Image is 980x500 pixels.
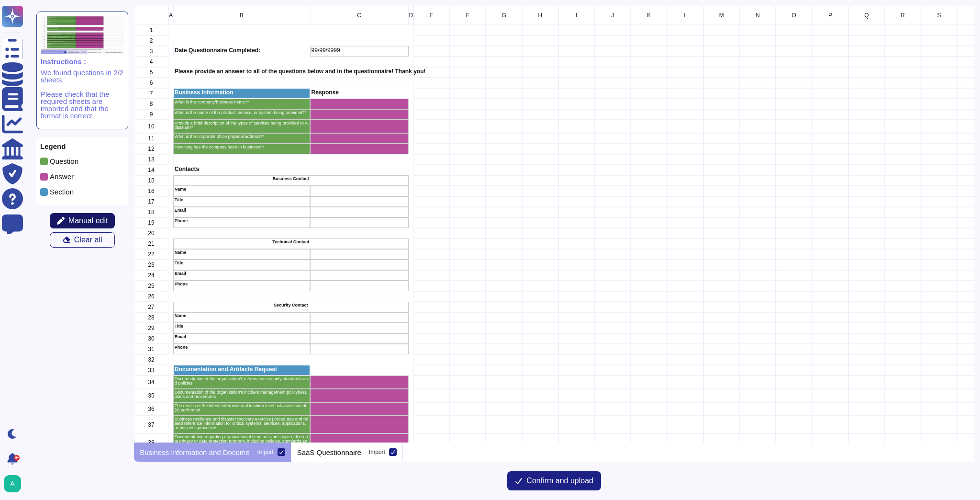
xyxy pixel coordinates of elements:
p: Email [175,272,309,276]
p: Phone [175,219,309,223]
p: Title [175,198,309,202]
span: Clear all [74,236,102,244]
span: A [169,12,173,18]
span: N [756,12,760,18]
div: Import [369,449,385,455]
p: Business Information and Docume [140,449,249,456]
p: Documentation of the organization's incident management policy(ies), plans and procedures [175,390,309,399]
p: Email [175,335,309,339]
div: 9 [134,109,168,120]
div: grid [134,6,974,443]
p: Documentation regarding organizational structure and scope of the data privacy or data protection... [175,435,309,448]
img: instruction [41,16,124,54]
div: 8 [134,99,168,109]
div: 11 [134,133,168,144]
p: Title [175,324,309,329]
p: 99/99/9999 [312,47,407,53]
div: Import [257,449,274,455]
p: Security Contact [175,303,407,307]
p: Phone [175,282,309,286]
p: What is the company/business name?* [175,100,309,104]
p: Phone [175,345,309,350]
span: K [647,12,651,18]
div: 31 [134,344,168,354]
div: 23 [134,260,168,270]
div: 21 [134,239,168,249]
button: Manual edit [50,213,115,228]
span: P [828,12,832,18]
div: 16 [134,186,168,196]
p: How long has the company been in business?* [175,145,309,149]
span: O [792,12,796,18]
span: J [612,12,614,18]
p: What is the corporate office physical address?* [175,135,309,139]
div: 3 [134,46,168,57]
div: 20 [134,228,168,239]
div: 14 [134,165,168,175]
p: We found questions in 2/2 sheets. Please check that the required sheets are imported and that the... [41,69,124,119]
p: Business Contact [175,177,407,181]
p: Name [175,314,309,318]
div: 37 [134,416,168,433]
div: 1 [134,25,168,35]
span: M [719,12,724,18]
div: 32 [134,354,168,365]
button: Confirm and upload [507,471,601,490]
p: Question [50,158,78,165]
span: B [240,12,244,18]
div: 2 [134,35,168,46]
p: Legend [40,143,124,150]
p: Section [50,188,74,195]
div: 5 [134,67,168,78]
div: 4 [134,57,168,67]
div: 15 [134,175,168,186]
span: Manual edit [68,217,108,225]
div: 24 [134,270,168,281]
p: Instructions : [41,58,124,65]
p: Name [175,187,309,192]
div: 33 [134,365,168,375]
div: 6 [134,78,168,88]
div: 26 [134,291,168,302]
p: What is the name of the product, service, or system being provided?* [175,111,309,115]
p: Business Information [175,90,309,95]
div: 27 [134,302,168,312]
span: D [409,12,413,18]
span: T [974,12,977,18]
p: Documentation of the organization's information security standards and policies [175,377,309,386]
img: user [4,475,21,492]
span: L [684,12,687,18]
div: 13 [134,154,168,165]
div: 22 [134,249,168,260]
div: 36 [134,402,168,416]
div: 30 [134,333,168,344]
span: S [937,12,941,18]
span: F [466,12,469,18]
button: Clear all [50,232,115,248]
div: 28 [134,312,168,323]
span: C [357,12,362,18]
div: 17 [134,196,168,207]
span: G [502,12,506,18]
p: SaaS Questionnaire [297,449,361,456]
p: Title [175,261,309,265]
button: user [2,473,28,494]
div: 9+ [14,455,20,461]
p: Provide a brief description of the types of services being provided to Atlassian?* [175,121,309,130]
div: 7 [134,88,168,99]
span: I [576,12,577,18]
p: The results of the latest enterprise and location level risk assessment(s) performed [175,404,309,412]
div: 35 [134,389,168,402]
span: H [538,12,543,18]
p: Contacts [175,166,309,172]
p: Please provide an answer to all of the questions below and in the questionnaire! Thank you! [175,68,309,74]
p: Date Questionnaire Completed: [175,47,309,53]
p: Business resilience and disaster recovery exercise procedures and related reference information f... [175,417,309,430]
p: Name [175,250,309,255]
p: Response [312,90,407,95]
span: Q [864,12,869,18]
span: E [430,12,434,18]
p: Answer [50,173,74,180]
div: 19 [134,217,168,228]
div: 29 [134,323,168,333]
